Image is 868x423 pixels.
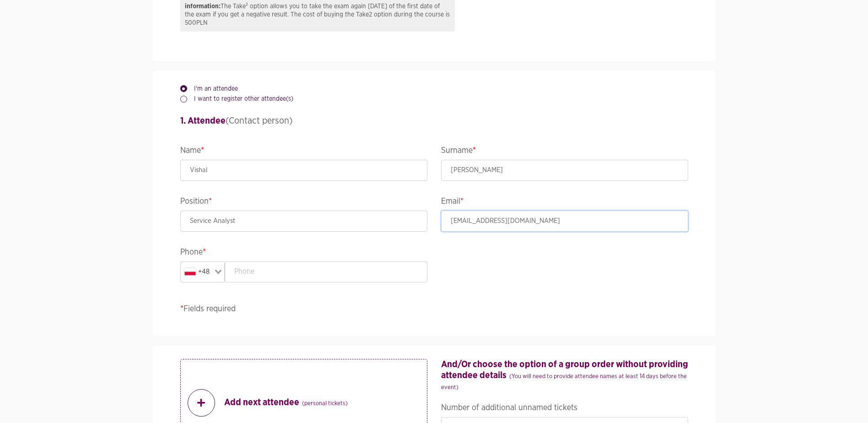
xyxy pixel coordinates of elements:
strong: 1. Attendee [180,116,226,125]
input: Phone [225,261,427,282]
input: Name [180,160,427,181]
input: Email [441,211,688,232]
legend: Surname [441,144,688,160]
small: (personal tickets) [302,401,348,407]
strong: information: [185,3,221,10]
div: Search for option [180,261,225,282]
h4: (Contact person) [180,114,688,128]
input: Surname [441,160,688,181]
label: I want to register other attendee(s) [187,94,293,103]
legend: Number of additional unnamed tickets [441,401,688,417]
legend: Name [180,144,427,160]
p: Fields required [180,303,688,315]
legend: Position [180,195,427,211]
small: (You will need to provide attendee names at least 14 days before the event) [441,374,687,390]
label: I'm an attendee [187,84,238,93]
input: Position [180,211,427,232]
div: +48 [183,264,212,280]
h4: And/Or choose the option of a group order without providing attendee details [441,359,688,392]
strong: Add next attendee [224,397,348,409]
legend: Phone [180,245,427,261]
img: pl.svg [184,268,196,275]
legend: Email [441,195,688,211]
